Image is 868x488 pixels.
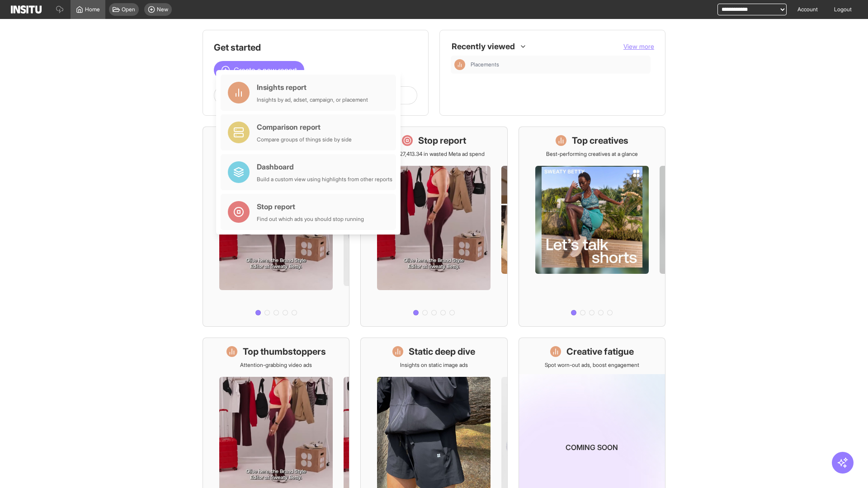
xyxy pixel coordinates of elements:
h1: Top thumbstoppers [243,345,326,358]
div: Insights by ad, adset, campaign, or placement [257,96,368,103]
p: Best-performing creatives at a glance [546,150,638,158]
a: What's live nowSee all active ads instantly [203,127,349,327]
div: Insights [454,59,465,70]
div: Stop report [257,201,364,212]
p: Attention-grabbing video ads [240,361,312,369]
button: Create a new report [214,61,304,79]
span: View more [623,42,654,50]
img: Logo [11,5,42,14]
div: Find out which ads you should stop running [257,216,364,223]
div: Comparison report [257,122,352,132]
div: Dashboard [257,161,392,172]
p: Insights on static image ads [400,361,468,369]
span: Create a new report [234,65,297,75]
button: View more [623,42,654,51]
span: New [157,6,168,13]
a: Top creativesBest-performing creatives at a glance [519,127,665,327]
h1: Get started [214,41,417,54]
h1: Static deep dive [409,345,475,358]
p: Save £27,413.34 in wasted Meta ad spend [383,150,485,158]
h1: Top creatives [572,134,628,147]
span: Home [85,6,100,13]
span: Open [122,6,135,13]
div: Build a custom view using highlights from other reports [257,176,392,183]
h1: Stop report [418,134,466,147]
span: Placements [471,61,499,68]
div: Insights report [257,82,368,93]
div: Compare groups of things side by side [257,136,352,143]
span: Placements [471,61,647,68]
a: Stop reportSave £27,413.34 in wasted Meta ad spend [360,127,507,327]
